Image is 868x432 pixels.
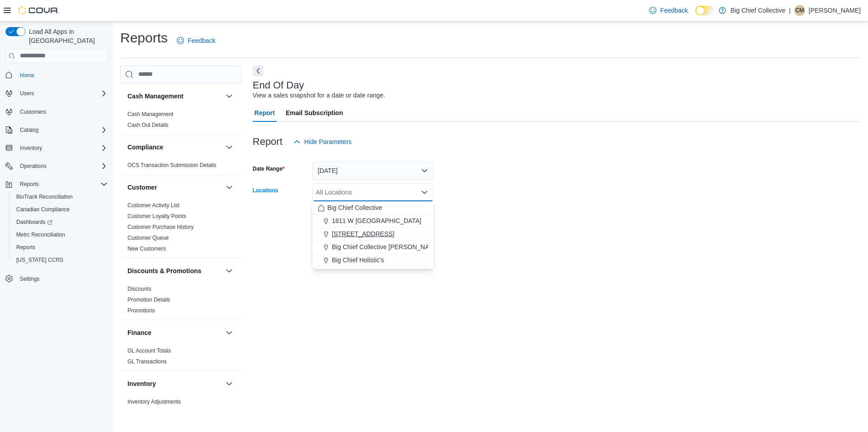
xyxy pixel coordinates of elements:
[13,255,67,265] a: [US_STATE] CCRS
[255,104,275,122] span: Report
[253,91,385,100] div: View a sales snapshot for a date or date range.
[127,122,169,128] a: Cash Out Details
[290,133,355,151] button: Hide Parameters
[13,204,108,215] span: Canadian Compliance
[120,283,242,320] div: Discounts & Promotions
[2,69,111,82] button: Home
[16,244,35,251] span: Reports
[120,29,168,47] h1: Reports
[127,358,167,365] span: GL Transactions
[312,162,434,180] button: [DATE]
[16,106,108,117] span: Customers
[312,201,434,214] button: Big Chief Collective
[224,182,235,193] button: Customer
[304,137,352,146] span: Hide Parameters
[127,286,151,292] a: Discounts
[20,72,34,79] span: Home
[120,345,242,371] div: Finance
[16,70,38,81] a: Home
[16,179,108,190] span: Reports
[16,206,70,213] span: Canadian Compliance
[127,111,173,118] span: Cash Management
[127,379,156,388] h3: Inventory
[127,266,222,275] button: Discounts & Promotions
[120,109,242,134] div: Cash Management
[731,5,785,16] p: Big Chief Collective
[16,231,65,238] span: Metrc Reconciliation
[127,307,155,314] a: Promotions
[120,200,242,258] div: Customer
[9,190,111,203] button: BioTrack Reconciliation
[332,242,440,251] span: Big Chief Collective [PERSON_NAME]
[127,296,170,303] span: Promotion Details
[127,235,169,241] a: Customer Queue
[127,162,217,169] span: OCS Transaction Submission Details
[127,202,179,209] a: Customer Activity List
[312,201,434,267] div: Choose from the following options
[312,228,434,241] button: [STREET_ADDRESS]
[16,88,38,99] button: Users
[224,91,235,102] button: Cash Management
[13,217,108,228] span: Dashboards
[13,191,108,202] span: BioTrack Reconciliation
[127,111,173,117] a: Cash Management
[127,224,194,230] a: Customer Purchase History
[127,266,201,275] h3: Discounts & Promotions
[332,255,384,265] span: Big Chief Holistic's
[9,241,111,254] button: Reports
[16,70,108,81] span: Home
[127,183,157,192] h3: Customer
[2,124,111,136] button: Catalog
[695,6,714,15] input: Dark Mode
[312,214,434,228] button: 1811 W [GEOGRAPHIC_DATA]
[127,328,151,337] h3: Finance
[421,189,428,196] button: Close list of options
[16,274,43,284] a: Settings
[5,65,108,309] nav: Complex example
[127,143,222,152] button: Compliance
[127,143,163,152] h3: Compliance
[188,36,215,45] span: Feedback
[127,245,166,252] span: New Customers
[20,181,39,188] span: Reports
[13,229,108,240] span: Metrc Reconciliation
[20,126,38,134] span: Catalog
[224,378,235,389] button: Inventory
[127,92,184,101] h3: Cash Management
[2,142,111,154] button: Inventory
[312,241,434,254] button: Big Chief Collective [PERSON_NAME]
[253,136,283,147] h3: Report
[20,275,39,283] span: Settings
[16,88,108,99] span: Users
[2,178,111,190] button: Reports
[127,347,171,354] span: GL Account Totals
[16,125,42,135] button: Catalog
[127,213,186,219] a: Customer Loyalty Points
[127,92,222,101] button: Cash Management
[127,379,222,388] button: Inventory
[127,223,194,231] span: Customer Purchase History
[127,202,179,209] span: Customer Activity List
[9,203,111,216] button: Canadian Compliance
[253,80,304,91] h3: End Of Day
[660,6,688,15] span: Feedback
[253,165,285,172] label: Date Range
[9,228,111,241] button: Metrc Reconciliation
[173,32,219,50] a: Feedback
[127,285,151,293] span: Discounts
[2,87,111,100] button: Users
[332,216,421,225] span: 1811 W [GEOGRAPHIC_DATA]
[127,121,169,129] span: Cash Out Details
[13,229,69,240] a: Metrc Reconciliation
[16,218,52,226] span: Dashboards
[13,204,73,215] a: Canadian Compliance
[16,161,50,172] button: Operations
[224,265,235,276] button: Discounts & Promotions
[16,143,46,153] button: Inventory
[312,254,434,267] button: Big Chief Holistic's
[13,191,76,202] a: BioTrack Reconciliation
[127,399,181,405] a: Inventory Adjustments
[16,179,42,190] button: Reports
[127,328,222,337] button: Finance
